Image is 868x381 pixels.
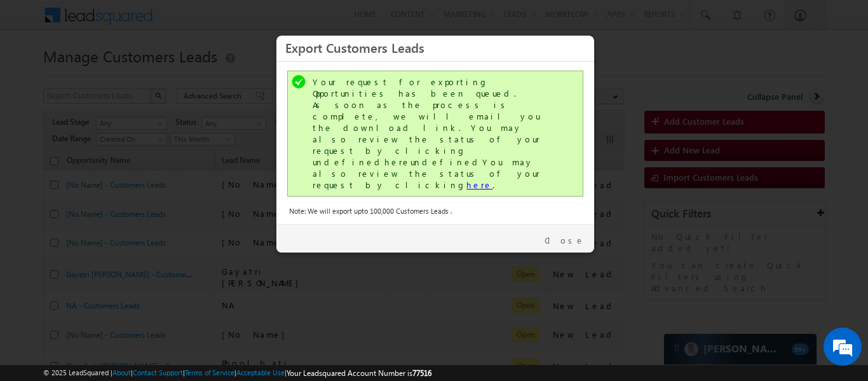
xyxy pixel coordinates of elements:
em: Start Chat [173,294,231,311]
div: Your request for exporting Opportunities has been queued. As soon as the process is complete, we ... [313,76,560,191]
span: Your Leadsquared Account Number is [287,368,431,378]
textarea: Type your message and hit 'Enter' [17,118,232,283]
h3: Export Customers Leads [285,36,585,59]
a: Acceptable Use [236,368,285,377]
a: Terms of Service [185,368,234,377]
a: About [112,368,131,377]
div: Note: We will export upto 100,000 Customers Leads . [289,205,581,217]
span: © 2025 LeadSquared | | | | | [43,367,431,379]
span: 77516 [412,368,431,378]
a: Close [545,235,585,246]
a: Contact Support [133,368,183,377]
div: Chat with us now [66,67,214,83]
img: d_60004797649_company_0_60004797649 [22,67,53,83]
div: Minimize live chat window [208,6,239,37]
a: here [466,179,492,190]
